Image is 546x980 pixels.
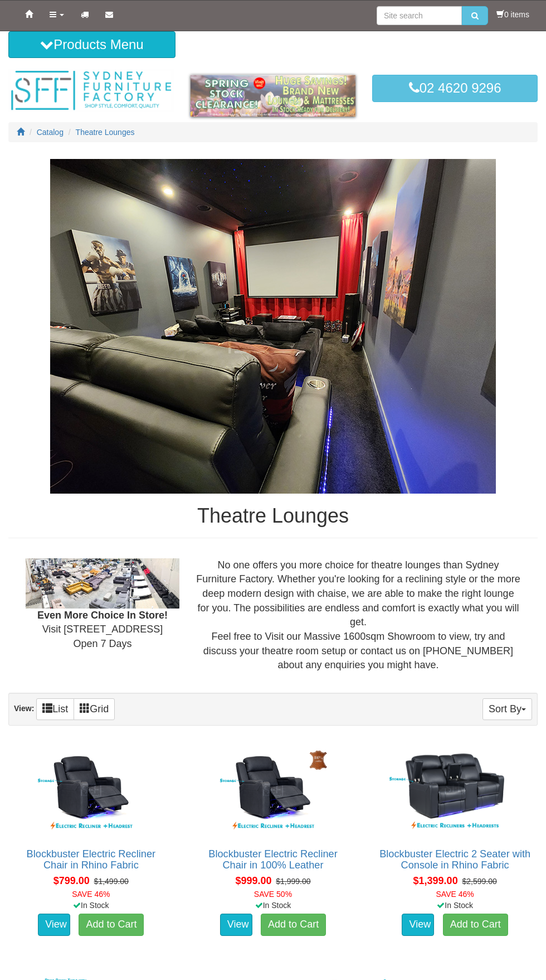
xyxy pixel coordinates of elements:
h1: Theatre Lounges [8,505,538,527]
a: List [36,698,74,720]
a: Add to Cart [79,914,144,936]
input: Site search [377,6,462,25]
button: Sort By [482,698,532,720]
strong: View: [14,704,34,713]
div: In Stock [370,900,540,911]
a: Catalog [37,128,64,137]
del: $1,499.00 [94,877,129,886]
img: Showroom [26,558,179,609]
img: Sydney Furniture Factory [8,69,174,112]
a: View [38,914,70,936]
font: SAVE 46% [436,890,474,899]
b: Even More Choice In Store! [37,610,168,621]
a: View [402,914,434,936]
font: SAVE 46% [72,890,110,899]
font: SAVE 50% [254,890,292,899]
a: Blockbuster Electric Recliner Chair in 100% Leather [208,848,337,871]
img: Theatre Lounges [50,159,496,494]
a: Blockbuster Electric Recliner Chair in Rhino Fabric [27,848,155,871]
del: $1,999.00 [276,877,310,886]
img: spring-sale.gif [191,75,356,117]
a: Blockbuster Electric 2 Seater with Console in Rhino Fabric [379,848,530,871]
span: $999.00 [235,875,271,886]
img: Blockbuster Electric Recliner Chair in Rhino Fabric [14,743,168,837]
span: $1,399.00 [413,875,458,886]
a: 02 4620 9296 [372,75,538,102]
a: Add to Cart [261,914,326,936]
div: In Stock [6,900,176,911]
button: Products Menu [8,31,175,58]
del: $2,599.00 [462,877,496,886]
a: Grid [74,698,115,720]
img: Blockbuster Electric 2 Seater with Console in Rhino Fabric [378,743,532,837]
a: Add to Cart [443,914,508,936]
img: Blockbuster Electric Recliner Chair in 100% Leather [197,743,350,837]
li: 0 items [496,9,529,20]
div: Visit [STREET_ADDRESS] Open 7 Days [17,558,188,651]
span: $799.00 [53,875,90,886]
div: No one offers you more choice for theatre lounges than Sydney Furniture Factory. Whether you're l... [188,558,529,673]
a: Theatre Lounges [76,128,135,137]
div: In Stock [188,900,358,911]
a: View [220,914,252,936]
